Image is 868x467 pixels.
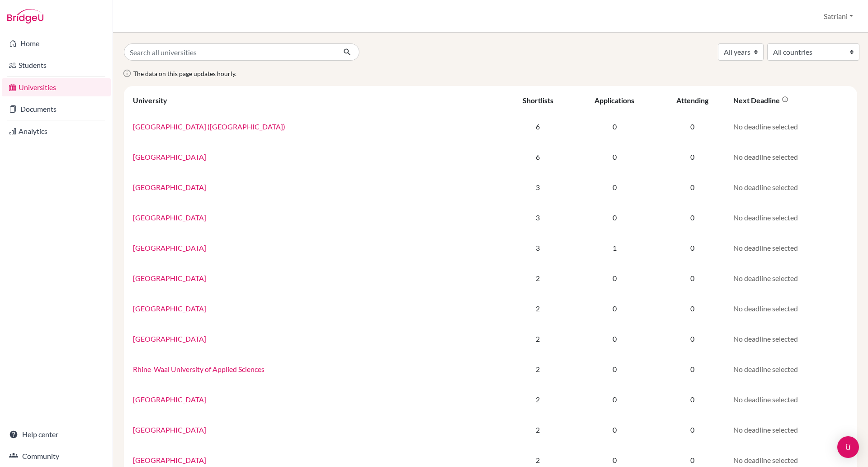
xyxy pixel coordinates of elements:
[656,354,728,384] td: 0
[733,183,798,191] span: No deadline selected
[733,213,798,222] span: No deadline selected
[733,96,788,105] div: Next deadline
[656,263,728,293] td: 0
[133,456,206,464] a: [GEOGRAPHIC_DATA]
[133,213,206,222] a: [GEOGRAPHIC_DATA]
[2,100,111,118] a: Documents
[733,274,798,282] span: No deadline selected
[523,96,553,105] div: Shortlists
[733,334,798,343] span: No deadline selected
[656,324,728,354] td: 0
[2,78,111,96] a: Universities
[133,425,206,434] a: [GEOGRAPHIC_DATA]
[733,395,798,404] span: No deadline selected
[656,384,728,415] td: 0
[656,111,728,142] td: 0
[572,324,656,354] td: 0
[503,384,572,415] td: 2
[656,233,728,263] td: 0
[133,304,206,313] a: [GEOGRAPHIC_DATA]
[503,263,572,293] td: 2
[656,293,728,324] td: 0
[733,456,798,464] span: No deadline selected
[133,334,206,343] a: [GEOGRAPHIC_DATA]
[133,243,206,252] a: [GEOGRAPHIC_DATA]
[127,90,503,111] th: University
[2,447,111,465] a: Community
[572,111,656,142] td: 0
[133,365,264,373] a: Rhine-Waal University of Applied Sciences
[837,436,859,458] div: Open Intercom Messenger
[572,233,656,263] td: 1
[7,9,43,24] img: Bridge-U
[572,172,656,202] td: 0
[572,415,656,445] td: 0
[572,142,656,172] td: 0
[503,415,572,445] td: 2
[733,152,798,161] span: No deadline selected
[503,354,572,384] td: 2
[572,202,656,233] td: 0
[656,415,728,445] td: 0
[733,425,798,434] span: No deadline selected
[733,365,798,373] span: No deadline selected
[2,425,111,443] a: Help center
[133,152,206,161] a: [GEOGRAPHIC_DATA]
[733,304,798,313] span: No deadline selected
[503,233,572,263] td: 3
[2,122,111,140] a: Analytics
[503,202,572,233] td: 3
[572,354,656,384] td: 0
[124,43,336,61] input: Search all universities
[656,172,728,202] td: 0
[656,202,728,233] td: 0
[572,263,656,293] td: 0
[2,56,111,74] a: Students
[820,8,857,25] button: Satriani
[503,142,572,172] td: 6
[133,122,285,131] a: [GEOGRAPHIC_DATA] ([GEOGRAPHIC_DATA])
[572,293,656,324] td: 0
[133,395,206,404] a: [GEOGRAPHIC_DATA]
[676,96,708,105] div: Attending
[503,324,572,354] td: 2
[133,183,206,191] a: [GEOGRAPHIC_DATA]
[503,172,572,202] td: 3
[733,243,798,252] span: No deadline selected
[733,122,798,131] span: No deadline selected
[503,293,572,324] td: 2
[572,384,656,415] td: 0
[594,96,634,105] div: Applications
[2,34,111,52] a: Home
[133,274,206,282] a: [GEOGRAPHIC_DATA]
[503,111,572,142] td: 6
[656,142,728,172] td: 0
[133,70,236,77] span: The data on this page updates hourly.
